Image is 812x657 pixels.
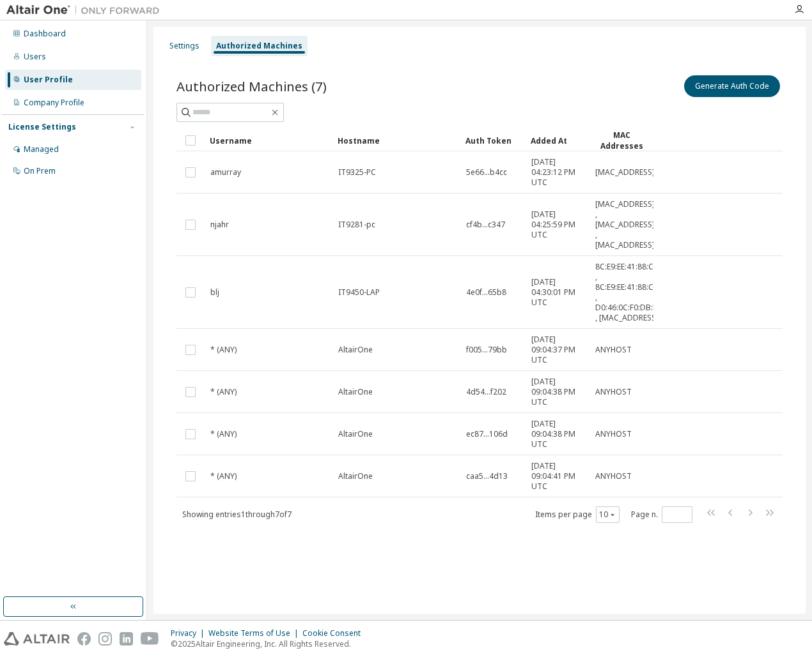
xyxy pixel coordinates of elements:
[466,471,508,481] span: caa5...4d13
[98,632,112,646] img: instagram.svg
[210,130,327,151] div: Username
[338,429,373,439] span: AltairOne
[338,287,380,298] span: IT9450-LAP
[466,429,508,439] span: ec87...106d
[466,167,507,177] span: 5e66...b4cc
[599,510,616,520] button: 10
[210,387,237,397] span: * (ANY)
[531,130,584,151] div: Added At
[684,75,780,97] button: Generate Auth Code
[210,167,241,177] span: amurray
[208,628,302,638] div: Website Terms of Use
[338,345,373,355] span: AltairOne
[24,98,84,108] div: Company Profile
[338,167,376,177] span: IT9325-PC
[210,471,237,481] span: * (ANY)
[176,77,327,95] span: Authorized Machines (7)
[171,628,208,638] div: Privacy
[595,262,661,323] span: 8C:E9:EE:41:88:C7 , 8C:E9:EE:41:88:CB , D0:46:0C:F0:DB:E4 , [MAC_ADDRESS]
[466,387,506,397] span: 4d54...f202
[141,632,159,646] img: youtube.svg
[595,167,655,177] span: [MAC_ADDRESS]
[466,220,505,230] span: cf4b...c347
[531,377,584,407] span: [DATE] 09:04:38 PM UTC
[531,461,584,492] span: [DATE] 09:04:41 PM UTC
[182,509,292,520] span: Showing entries 1 through 7 of 7
[216,41,302,51] div: Authorized Machines
[531,209,584,240] span: [DATE] 04:25:59 PM UTC
[210,429,237,439] span: * (ANY)
[338,387,373,397] span: AltairOne
[4,632,70,646] img: altair_logo.svg
[531,419,584,449] span: [DATE] 09:04:38 PM UTC
[531,157,584,188] span: [DATE] 04:23:12 PM UTC
[171,638,368,649] p: © 2025 Altair Engineering, Inc. All Rights Reserved.
[302,628,368,638] div: Cookie Consent
[24,52,46,62] div: Users
[595,387,632,397] span: ANYHOST
[531,277,584,308] span: [DATE] 04:30:01 PM UTC
[595,429,632,439] span: ANYHOST
[120,632,133,646] img: linkedin.svg
[338,130,455,151] div: Hostname
[595,199,655,250] span: [MAC_ADDRESS] , [MAC_ADDRESS] , [MAC_ADDRESS]
[595,130,648,151] div: MAC Addresses
[531,335,584,365] span: [DATE] 09:04:37 PM UTC
[595,471,632,481] span: ANYHOST
[338,471,373,481] span: AltairOne
[535,506,620,523] span: Items per page
[24,144,59,155] div: Managed
[338,220,375,230] span: IT9281-pc
[465,130,520,151] div: Auth Token
[631,506,692,523] span: Page n.
[6,4,166,17] img: Altair One
[210,220,229,230] span: njahr
[77,632,91,646] img: facebook.svg
[24,29,66,39] div: Dashboard
[8,122,76,132] div: License Settings
[169,41,199,51] div: Settings
[466,345,507,355] span: f005...79bb
[210,287,219,298] span: blj
[24,75,73,85] div: User Profile
[24,166,56,176] div: On Prem
[595,345,632,355] span: ANYHOST
[466,287,506,298] span: 4e0f...65b8
[210,345,237,355] span: * (ANY)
